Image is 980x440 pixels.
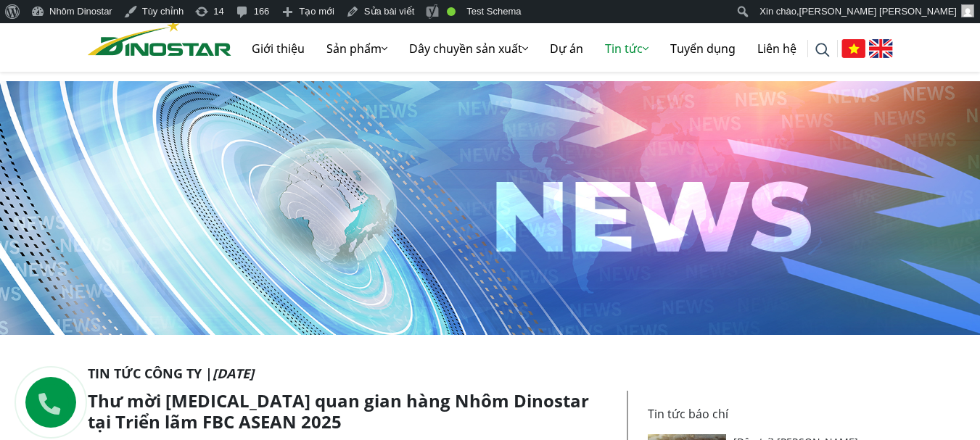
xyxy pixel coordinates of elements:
a: Sản phẩm [316,25,398,72]
img: Nhôm Dinostar [88,20,231,56]
p: Tin tức báo chí [648,405,884,423]
img: Tiếng Việt [841,39,865,58]
a: Liên hệ [746,25,807,72]
div: Tốt [447,7,456,16]
p: Tin tức Công ty | [88,364,893,383]
img: English [869,39,893,58]
h1: Thư mời [MEDICAL_DATA] quan gian hàng Nhôm Dinostar tại Triển lãm FBC ASEAN 2025 [88,391,616,433]
a: Tuyển dụng [659,25,746,72]
span: [PERSON_NAME] [PERSON_NAME] [799,6,957,17]
i: [DATE] [213,365,254,382]
a: Dây chuyền sản xuất [398,25,539,72]
a: Dự án [539,25,594,72]
img: search [815,43,830,57]
a: Tin tức [594,25,659,72]
a: Giới thiệu [241,25,316,72]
